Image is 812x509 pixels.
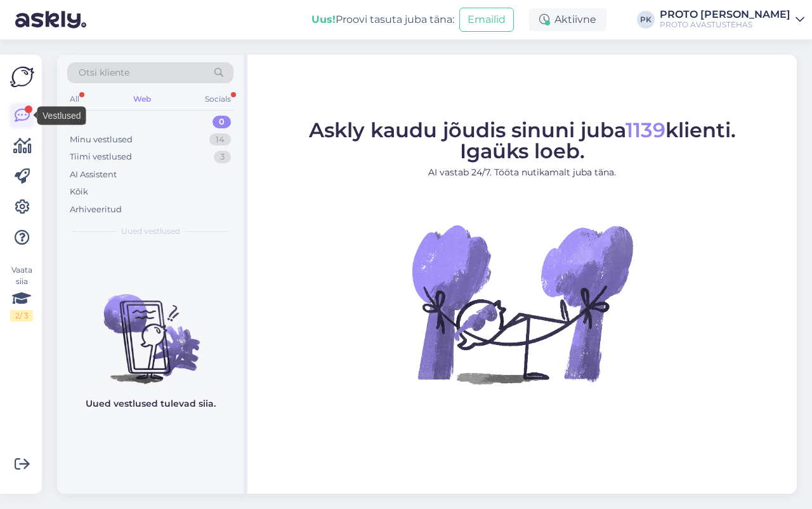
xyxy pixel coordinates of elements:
[37,107,86,125] div: Vestlused
[70,151,132,163] div: Tiimi vestlused
[70,168,117,181] div: AI Assistent
[214,151,231,163] div: 3
[408,189,636,418] img: No Chat active
[79,66,129,79] span: Otsi kliente
[637,11,655,29] div: PK
[70,186,88,198] div: Kõik
[660,20,790,30] div: PROTO AVASTUSTEHAS
[10,264,33,322] div: Vaata siia
[202,91,233,107] div: Socials
[309,118,736,163] span: Askly kaudu jõudis sinuni juba klienti. Igaüks loeb.
[10,65,34,89] img: Askly Logo
[459,8,514,32] button: Emailid
[309,166,736,179] p: AI vastab 24/7. Tööta nutikamalt juba täna.
[209,133,231,146] div: 14
[625,118,665,142] span: 1139
[660,10,790,20] div: PROTO [PERSON_NAME]
[131,91,154,107] div: Web
[57,271,244,386] img: No chats
[10,310,33,322] div: 2 / 3
[67,91,82,107] div: All
[213,116,231,128] div: 0
[660,10,804,30] a: PROTO [PERSON_NAME]PROTO AVASTUSTEHAS
[311,12,454,27] div: Proovi tasuta juba täna:
[70,133,133,146] div: Minu vestlused
[121,226,180,237] span: Uued vestlused
[311,13,336,25] b: Uus!
[86,397,216,411] p: Uued vestlused tulevad siia.
[529,8,606,31] div: Aktiivne
[70,203,122,216] div: Arhiveeritud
